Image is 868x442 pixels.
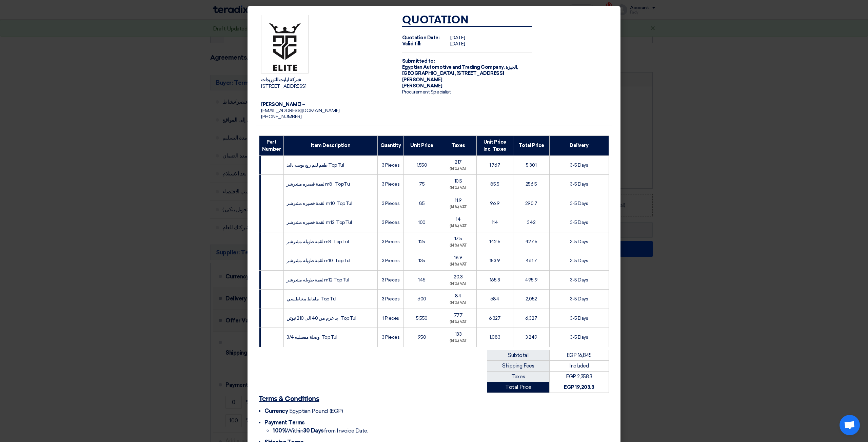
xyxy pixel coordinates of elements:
[418,277,426,283] span: 145
[443,185,474,191] div: (14%) VAT
[264,419,305,426] span: Payment Terms
[303,427,324,434] u: 30 Days
[455,331,462,337] span: 133
[525,239,537,245] span: 427.5
[570,315,588,321] span: 3-5 Days
[487,371,550,382] td: Taxes
[454,255,462,260] span: 18.9
[287,201,352,206] span: لقمة قصيره مشرشر m10 TopTul
[443,300,474,306] div: (14%) VAT
[487,382,550,393] td: Total Price
[382,315,399,321] span: 1 Pieces
[456,216,460,222] span: 14
[454,274,462,280] span: 20.3
[570,334,588,340] span: 3-5 Days
[450,35,465,41] span: [DATE]
[490,296,499,302] span: 684
[525,334,537,340] span: 3,249
[526,162,536,168] span: 5,301
[443,243,474,249] div: (14%) VAT
[287,334,337,340] span: وصلة مفصليه 3/4 TopTul
[287,258,350,264] span: لقمة طويله مشرشر m10 TopTul
[402,58,435,64] strong: Submitted to:
[490,277,500,283] span: 165.3
[525,315,537,321] span: 6,327
[440,135,476,155] th: Taxes
[454,236,462,241] span: 17.5
[549,350,609,361] td: EGP 16,845
[417,162,427,168] span: 1,550
[570,258,588,264] span: 3-5 Days
[287,162,344,168] span: طقم لقم ربع بوصه باليد TopTul
[513,135,549,155] th: Total Price
[402,35,440,41] strong: Quotation Date:
[570,162,588,168] span: 3-5 Days
[443,319,474,325] div: (14%) VAT
[526,296,537,302] span: 2,052
[418,258,425,264] span: 135
[382,162,399,168] span: 3 Pieces
[404,135,440,155] th: Unit Price
[570,219,588,225] span: 3-5 Days
[570,239,588,245] span: 3-5 Days
[570,201,588,206] span: 3-5 Days
[273,427,287,434] strong: 100%
[418,334,426,340] span: 950
[454,178,462,184] span: 10.5
[261,114,301,120] span: [PHONE_NUMBER]
[443,224,474,229] div: (14%) VAT
[443,338,474,344] div: (14%) VAT
[443,205,474,210] div: (14%) VAT
[419,201,425,206] span: 85
[261,102,391,108] div: [PERSON_NAME] –
[566,374,592,380] span: EGP 2,358.3
[402,64,505,70] span: Egyptian Automotive and Trading Company,
[259,135,284,155] th: Part Number
[443,166,474,172] div: (14%) VAT
[455,197,461,203] span: 11.9
[443,262,474,268] div: (14%) VAT
[487,350,550,361] td: Subtotal
[570,296,588,302] span: 3-5 Days
[402,83,442,89] span: [PERSON_NAME]
[264,408,288,414] span: Currency
[489,334,500,340] span: 1,083
[569,363,589,369] span: Included
[382,296,399,302] span: 3 Pieces
[489,162,500,168] span: 1,767
[382,239,399,245] span: 3 Pieces
[261,77,391,83] div: شركة ايليت للتوريدات
[417,296,426,302] span: 600
[382,181,399,187] span: 3 Pieces
[549,135,609,155] th: Delivery
[402,64,518,82] span: الجيزة, [GEOGRAPHIC_DATA] ,[STREET_ADDRESS][PERSON_NAME]
[570,277,588,283] span: 3-5 Days
[525,201,537,206] span: 290.7
[527,219,535,225] span: 342
[402,89,451,95] span: Procurement Specialist
[489,239,500,245] span: 142.5
[402,41,421,47] strong: Valid till:
[419,181,425,187] span: 75
[450,41,465,47] span: [DATE]
[284,135,378,155] th: Item Description
[382,334,399,340] span: 3 Pieces
[416,315,428,321] span: 5,550
[382,277,399,283] span: 3 Pieces
[382,219,399,225] span: 3 Pieces
[490,258,500,264] span: 153.9
[492,219,498,225] span: 114
[287,315,356,321] span: يد عزم من 40 الى 210 نيوتن TopTul
[259,396,319,402] u: Terms & Conditions
[489,315,501,321] span: 6,327
[382,201,399,206] span: 3 Pieces
[418,239,425,245] span: 125
[377,135,403,155] th: Quantity
[289,408,343,414] span: Egyptian Pound (EGP)
[476,135,513,155] th: Unit Price Inc. Taxes
[261,83,306,89] span: [STREET_ADDRESS]
[455,293,461,299] span: 84
[287,181,351,187] span: لقمة قصيره مشرشر m8 TopTul
[287,277,349,283] span: لقمة طويله مشرشر m12 TopTul
[382,258,399,264] span: 3 Pieces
